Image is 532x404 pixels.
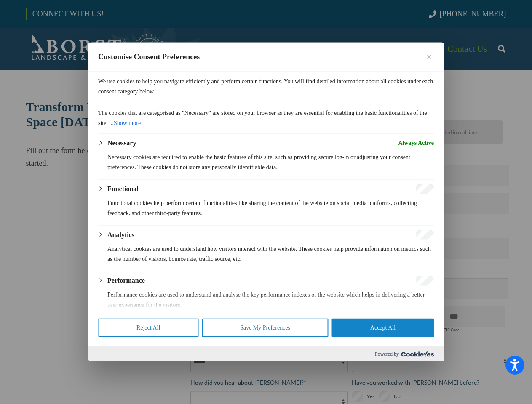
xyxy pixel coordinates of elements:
input: Enable Analytics [415,230,434,240]
p: Performance cookies are used to understand and analyse the key performance indexes of the website... [107,290,434,310]
input: Enable Functional [415,184,434,194]
button: Show more [114,118,141,128]
button: Accept All [332,319,434,337]
button: Necessary [107,138,136,148]
div: Powered by [88,346,444,361]
button: Analytics [107,230,134,240]
p: Functional cookies help perform certain functionalities like sharing the content of the website o... [107,198,434,218]
p: We use cookies to help you navigate efficiently and perform certain functions. You will find deta... [98,77,434,97]
button: Performance [107,276,145,286]
span: Always Active [398,138,434,148]
input: Enable Performance [415,276,434,286]
p: The cookies that are categorised as "Necessary" are stored on your browser as they are essential ... [98,108,434,128]
span: Customise Consent Preferences [98,52,200,62]
p: Analytical cookies are used to understand how visitors interact with the website. These cookies h... [107,244,434,264]
div: Customise Consent Preferences [88,43,444,361]
button: Close [424,52,434,62]
button: Functional [107,184,139,194]
img: Cookieyes logo [401,351,434,357]
p: Necessary cookies are required to enable the basic features of this site, such as providing secur... [107,152,434,173]
img: Close [427,55,431,59]
button: Reject All [98,319,198,337]
button: Save My Preferences [202,319,329,337]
